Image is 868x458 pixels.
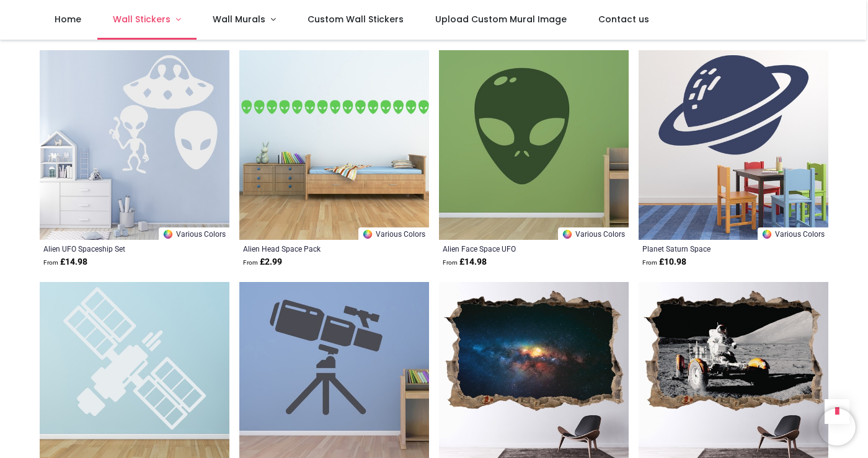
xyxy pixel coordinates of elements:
[358,227,429,240] a: Various Colors
[435,13,567,25] span: Upload Custom Mural Image
[55,13,81,25] span: Home
[239,50,429,240] img: Alien Head Space Wall Sticker Pack
[43,259,58,266] span: From
[243,256,282,268] strong: £ 2.99
[758,227,828,240] a: Various Colors
[562,229,573,240] img: Color Wheel
[40,50,229,240] img: Alien UFO Spaceship Wall Sticker Set
[213,13,265,25] span: Wall Murals
[642,256,686,268] strong: £ 10.98
[639,50,828,240] img: Planet Saturn Space Wall Sticker
[439,50,629,240] img: Alien Face Space UFO Wall Sticker
[558,227,629,240] a: Various Colors
[642,244,788,253] a: Planet Saturn Space
[362,229,373,240] img: Color Wheel
[43,256,87,268] strong: £ 14.98
[761,229,773,240] img: Color Wheel
[598,13,649,25] span: Contact us
[443,259,458,266] span: From
[243,244,389,253] a: Alien Head Space Pack
[818,408,856,446] iframe: Brevo live chat
[113,13,170,25] span: Wall Stickers
[162,229,174,240] img: Color Wheel
[308,13,404,25] span: Custom Wall Stickers
[43,244,189,253] a: Alien UFO Spaceship Set
[443,244,588,253] a: Alien Face Space UFO
[159,227,229,240] a: Various Colors
[443,256,487,268] strong: £ 14.98
[642,259,657,266] span: From
[243,259,258,266] span: From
